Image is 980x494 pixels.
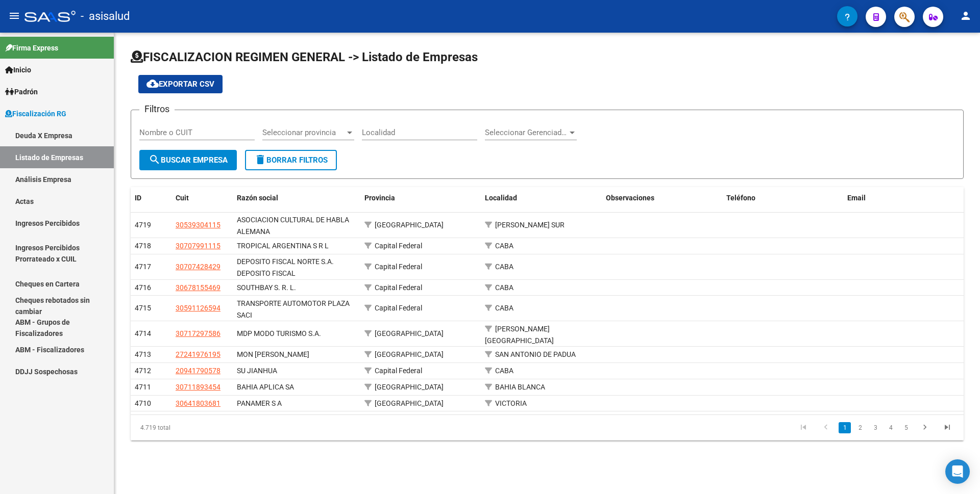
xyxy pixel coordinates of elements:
[262,128,345,137] span: Seleccionar provincia
[176,242,220,250] span: 30707991115
[375,350,444,358] span: [GEOGRAPHIC_DATA]
[5,86,38,97] span: Padrón
[138,75,223,93] button: Exportar CSV
[375,383,444,391] span: [GEOGRAPHIC_DATA]
[81,5,130,28] span: - asisalud
[139,150,237,170] button: Buscar Empresa
[898,419,914,436] li: page 5
[602,187,722,209] datatable-header-cell: Observaciones
[135,329,151,337] span: 4714
[233,187,360,209] datatable-header-cell: Razón social
[375,221,444,229] span: [GEOGRAPHIC_DATA]
[131,415,296,440] div: 4.719 total
[495,283,513,292] span: CABA
[135,367,151,375] span: 4712
[237,216,349,236] span: ASOCIACION CULTURAL DE HABLA ALEMANA
[481,187,601,209] datatable-header-cell: Localidad
[5,42,58,54] span: Firma Express
[900,422,912,433] a: 5
[495,263,513,271] span: CABA
[375,242,422,250] span: Capital Federal
[237,242,329,250] span: TROPICAL ARGENTINA S R L
[176,367,220,375] span: 20941790578
[176,350,220,358] span: 27241976195
[938,422,957,433] a: go to last page
[495,367,513,375] span: CABA
[149,155,228,165] span: Buscar Empresa
[5,64,31,75] span: Inicio
[375,367,422,375] span: Capital Federal
[135,263,151,271] span: 4717
[135,194,141,202] span: ID
[135,383,151,391] span: 4711
[146,80,214,89] span: Exportar CSV
[794,422,813,433] a: go to first page
[237,383,294,391] span: BAHIA APLICA SA
[176,283,220,292] span: 30678155469
[915,422,935,433] a: go to next page
[237,367,277,375] span: SU JIANHUA
[485,325,554,345] span: [PERSON_NAME][GEOGRAPHIC_DATA]
[131,50,478,64] span: FISCALIZACION REGIMEN GENERAL -> Listado de Empresas
[495,383,545,391] span: BAHIA BLANCA
[135,283,151,292] span: 4716
[869,422,881,433] a: 3
[139,102,175,116] h3: Filtros
[245,150,337,170] button: Borrar Filtros
[485,194,517,202] span: Localidad
[839,422,851,433] a: 1
[883,419,898,436] li: page 4
[149,153,161,166] mat-icon: search
[837,419,852,436] li: page 1
[8,10,20,22] mat-icon: menu
[375,399,444,407] span: [GEOGRAPHIC_DATA]
[176,194,189,202] span: Cuit
[176,329,220,337] span: 30717297586
[254,153,266,166] mat-icon: delete
[176,263,220,271] span: 30707428429
[237,299,350,319] span: TRANSPORTE AUTOMOTOR PLAZA SACI
[847,194,866,202] span: Email
[495,350,576,358] span: SAN ANTONIO DE PADUA
[135,221,151,229] span: 4719
[146,77,159,90] mat-icon: cloud_download
[176,304,220,312] span: 30591126594
[868,419,883,436] li: page 3
[495,221,565,229] span: [PERSON_NAME] SUR
[843,187,964,209] datatable-header-cell: Email
[171,187,233,209] datatable-header-cell: Cuit
[606,194,654,202] span: Observaciones
[5,108,66,119] span: Fiscalización RG
[360,187,481,209] datatable-header-cell: Provincia
[495,242,513,250] span: CABA
[237,350,309,358] span: MON ROMINA LAURA
[495,304,513,312] span: CABA
[722,187,843,209] datatable-header-cell: Teléfono
[176,383,220,391] span: 30711893454
[237,257,346,300] span: DEPOSITO FISCAL NORTE S.A. DEPOSITO FISCAL BUENOS AIRES S.A.- UNION TRANSITORIA
[131,187,171,209] datatable-header-cell: ID
[375,263,422,271] span: Capital Federal
[960,10,972,22] mat-icon: person
[375,304,422,312] span: Capital Federal
[854,422,866,433] a: 2
[237,283,296,292] span: SOUTHBAY S. R. L.
[945,459,970,484] div: Open Intercom Messenger
[237,329,321,337] span: MDP MODO TURISMO S.A.
[176,399,220,407] span: 30641803681
[176,221,220,229] span: 30539304115
[485,128,568,137] span: Seleccionar Gerenciador
[135,242,151,250] span: 4718
[816,422,836,433] a: go to previous page
[885,422,897,433] a: 4
[135,350,151,358] span: 4713
[726,194,755,202] span: Teléfono
[135,399,151,407] span: 4710
[237,194,278,202] span: Razón social
[364,194,395,202] span: Provincia
[254,155,328,165] span: Borrar Filtros
[375,329,444,337] span: [GEOGRAPHIC_DATA]
[852,419,868,436] li: page 2
[375,283,422,292] span: Capital Federal
[237,399,282,407] span: PANAMER S A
